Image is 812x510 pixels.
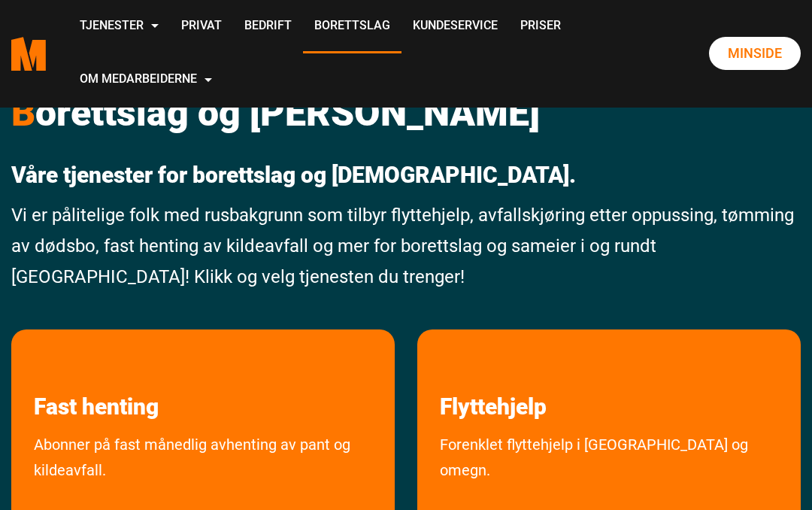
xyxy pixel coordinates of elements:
a: les mer om Flyttehjelp [417,329,569,420]
a: les mer om Fast henting [11,329,181,420]
a: Om Medarbeiderne [68,53,223,107]
a: Minside [709,37,801,70]
p: Våre tjenester for borettslag og [DEMOGRAPHIC_DATA]. [11,162,801,189]
p: Vi er pålitelige folk med rusbakgrunn som tilbyr flyttehjelp, avfallskjøring etter oppussing, tøm... [11,200,801,292]
a: Medarbeiderne start page [11,26,46,82]
h1: orettslag og [PERSON_NAME] [11,90,801,135]
span: B [11,91,35,135]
